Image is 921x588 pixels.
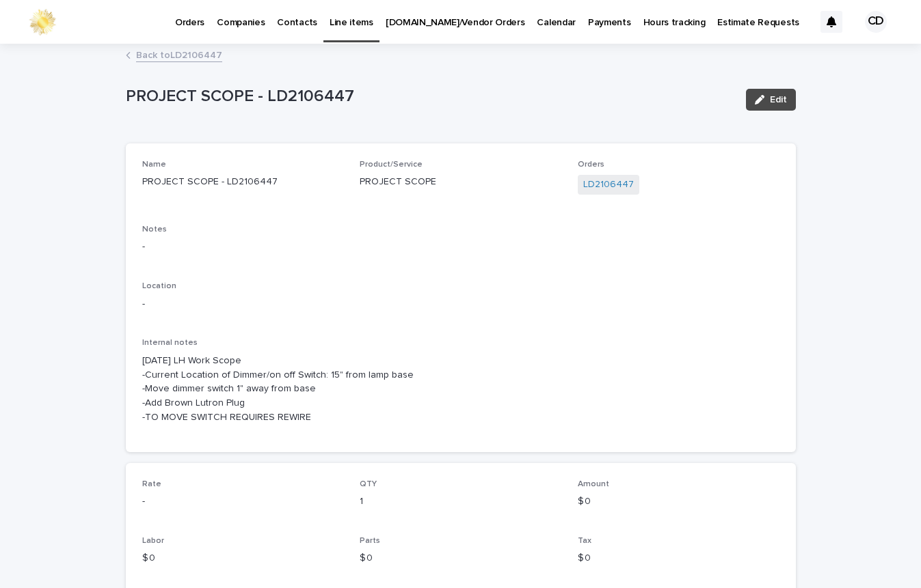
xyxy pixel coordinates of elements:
[578,480,609,488] span: Amount
[142,494,344,509] p: -
[136,46,222,62] a: Back toLD2106447
[142,537,164,545] span: Labor
[583,178,634,192] a: LD2106447
[865,11,887,33] div: CD
[142,160,166,169] span: Name
[360,494,561,509] p: 1
[578,494,779,509] p: $ 0
[142,282,176,290] span: Location
[27,8,57,36] img: 0ffKfDbyRa2Iv8hnaAqg
[142,339,198,347] span: Internal notes
[360,175,561,189] p: PROJECT SCOPE
[142,297,344,311] p: -
[360,160,423,169] span: Product/Service
[142,354,779,425] p: [DATE] LH Work Scope -Current Location of Dimmer/on off Switch: 15" from lamp base -Move dimmer s...
[746,89,796,111] button: Edit
[578,551,779,565] p: $ 0
[142,225,167,234] span: Notes
[142,175,344,189] p: PROJECT SCOPE - LD2106447
[126,87,735,107] p: PROJECT SCOPE - LD2106447
[360,537,380,545] span: Parts
[578,160,604,169] span: Orders
[142,480,161,488] span: Rate
[360,480,377,488] span: QTY
[142,240,779,254] p: -
[360,551,561,565] p: $ 0
[142,551,344,565] p: $ 0
[578,537,591,545] span: Tax
[770,95,787,104] span: Edit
